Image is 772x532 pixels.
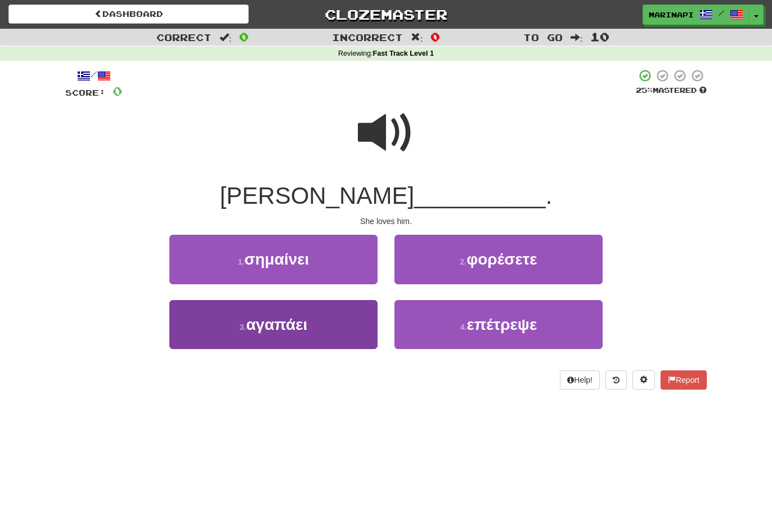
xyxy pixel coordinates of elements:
span: 25 % [636,86,653,95]
a: marinapi / [643,5,749,25]
span: __________ [414,182,546,209]
a: Clozemaster [266,5,506,24]
button: Help! [560,370,600,390]
span: Score: [65,88,106,97]
a: Dashboard [8,5,249,24]
div: / [65,69,122,83]
button: 1.σημαίνει [169,235,378,284]
small: 4 . [460,323,467,332]
span: . [546,182,553,209]
button: 2.φορέσετε [394,235,603,284]
button: 3.αγαπάει [169,300,378,349]
span: : [571,33,583,42]
span: αγαπάει [246,316,307,333]
span: επέτρεψε [466,316,537,333]
span: 0 [239,30,249,43]
span: 0 [113,84,122,98]
button: Report [661,370,707,390]
span: [PERSON_NAME] [220,182,414,209]
div: Mastered [636,86,707,96]
span: To go [523,32,563,43]
span: 0 [430,30,440,43]
small: 1 . [238,257,245,266]
span: : [411,33,423,42]
span: marinapi [649,10,694,20]
span: σημαίνει [244,251,309,268]
button: 4.επέτρεψε [394,300,603,349]
strong: Fast Track Level 1 [373,50,434,57]
button: Round history (alt+y) [605,370,627,390]
span: Incorrect [332,32,403,43]
small: 2 . [460,257,466,266]
span: / [719,9,724,17]
small: 3 . [240,323,246,332]
span: 10 [590,30,609,43]
span: φορέσετε [466,251,537,268]
div: She loves him. [65,216,707,227]
span: Correct [156,32,212,43]
span: : [219,33,232,42]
